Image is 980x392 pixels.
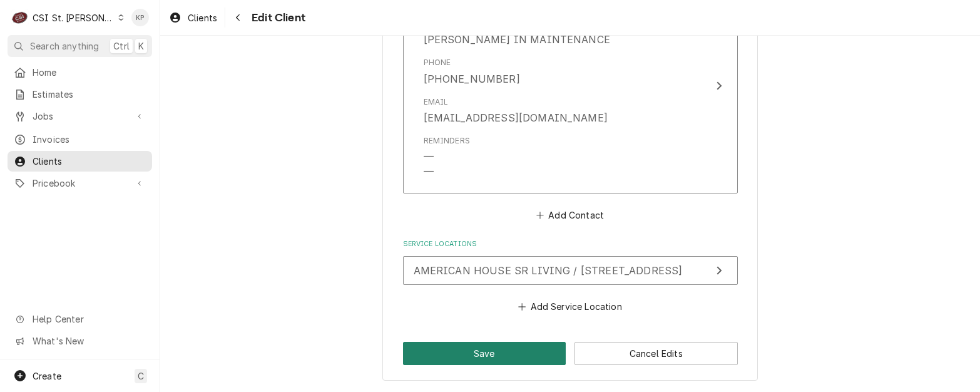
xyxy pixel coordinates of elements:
div: Button Group Row [403,342,738,365]
span: C [138,369,144,383]
div: C [11,9,29,26]
button: Cancel Edits [574,342,738,365]
span: What's New [33,334,145,348]
div: Email [424,96,449,108]
span: Home [33,66,146,79]
a: Estimates [8,84,152,105]
button: Navigate back [228,8,248,28]
div: Kym Parson's Avatar [131,9,149,26]
div: KP [131,9,149,26]
span: Ctrl [113,39,130,53]
span: Edit Client [248,9,305,26]
a: Clients [8,151,152,172]
div: Service Locations [403,239,738,316]
button: Search anythingCtrlK [8,35,152,57]
span: Create [33,371,61,381]
a: Go to Help Center [8,309,152,329]
a: Go to Jobs [8,106,152,126]
div: Button Group [403,342,738,365]
div: — [424,164,434,179]
span: Estimates [33,88,146,101]
span: Help Center [33,312,145,326]
span: Pricebook [33,177,127,190]
a: Invoices [8,129,152,150]
span: Invoices [33,133,146,146]
div: Reminders [424,135,470,147]
div: [PERSON_NAME] IN MAINTENANCE [424,32,610,47]
span: AMERICAN HOUSE SR LIVING / [STREET_ADDRESS] [414,264,683,277]
a: Home [8,62,152,83]
button: Add Service Location [516,298,624,316]
div: Phone [424,57,451,68]
div: [EMAIL_ADDRESS][DOMAIN_NAME] [424,110,608,125]
span: Jobs [33,110,127,123]
div: [PHONE_NUMBER] [424,71,520,86]
div: Phone [424,57,520,86]
span: Clients [33,155,146,168]
label: Service Locations [403,239,738,249]
span: Search anything [30,39,99,53]
div: CSI St. [PERSON_NAME] [33,11,114,24]
div: Reminders [424,135,470,179]
div: CSI St. Louis's Avatar [11,9,29,26]
button: Update Service Location [403,256,738,285]
a: Go to What's New [8,331,152,351]
a: Go to Pricebook [8,173,152,193]
span: Clients [188,11,217,24]
button: Save [403,342,566,365]
span: K [138,39,144,53]
button: Add Contact [534,207,606,224]
div: — [424,149,434,164]
a: Clients [164,8,222,28]
div: Email [424,96,608,125]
